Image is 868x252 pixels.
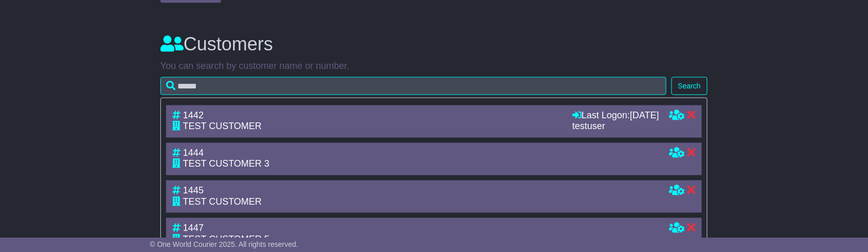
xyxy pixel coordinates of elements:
[183,148,204,158] span: 1444
[183,235,269,245] span: TEST CUSTOMER 5
[183,223,204,233] span: 1447
[572,121,659,133] div: testuser
[183,186,204,196] span: 1445
[160,34,708,55] h3: Customers
[150,240,298,248] span: © One World Courier 2025. All rights reserved.
[183,197,262,207] span: TEST CUSTOMER
[183,121,262,132] span: TEST CUSTOMER
[183,111,204,121] span: 1442
[630,111,659,121] span: [DATE]
[672,77,708,95] button: Search
[160,61,708,72] p: You can search by customer name or number.
[572,111,659,122] div: Last Logon:
[183,159,269,169] span: TEST CUSTOMER 3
